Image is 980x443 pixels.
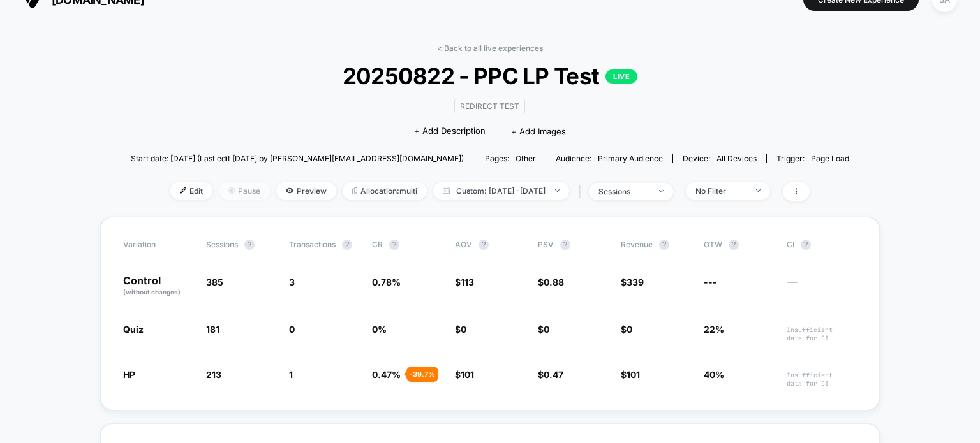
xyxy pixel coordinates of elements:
span: $ [455,277,474,287]
div: sessions [598,187,650,196]
span: all devices [716,154,757,163]
span: (without changes) [123,288,181,296]
span: $ [621,324,632,335]
span: 213 [206,369,221,380]
img: edit [180,187,186,194]
span: --- [704,277,717,287]
span: 385 [206,277,223,287]
span: Redirect Test [454,99,525,113]
span: 0.47 % [372,369,401,380]
button: ? [560,240,570,250]
span: Edit [170,182,212,200]
span: --- [787,279,857,297]
span: HP [123,369,135,380]
button: ? [342,240,352,250]
span: Pause [219,182,270,200]
p: Control [123,275,193,297]
span: $ [538,277,564,287]
img: end [756,189,761,192]
span: other [516,154,536,163]
span: 22% [704,324,724,335]
span: 101 [627,369,640,380]
span: Quiz [123,324,144,335]
button: ? [801,240,811,250]
span: OTW [704,240,774,250]
span: $ [538,324,549,335]
span: Insufficient data for CI [787,371,857,388]
span: + Add Description [414,125,486,138]
span: CI [787,240,857,250]
span: $ [621,277,644,287]
button: ? [729,240,739,250]
span: Insufficient data for CI [787,326,857,342]
a: < Back to all live experiences [437,43,543,53]
span: + Add Images [511,126,566,136]
span: Primary Audience [598,154,663,163]
span: Revenue [621,240,653,249]
img: rebalance [352,187,357,194]
span: 3 [289,277,295,287]
div: - 39.7 % [406,367,438,382]
span: 40% [704,369,724,380]
span: 339 [627,277,644,287]
div: Pages: [485,154,536,163]
span: Transactions [289,240,336,249]
div: Trigger: [776,154,849,163]
span: Allocation: multi [343,182,427,200]
span: 0 % [372,324,387,335]
span: $ [538,369,563,380]
span: 0.78 % [372,277,401,287]
span: 0 [289,324,295,335]
p: LIVE [605,69,637,84]
span: Custom: [DATE] - [DATE] [433,182,569,200]
img: end [659,190,664,192]
span: Device: [672,154,766,163]
span: 1 [289,369,293,380]
div: No Filter [695,186,746,196]
img: calendar [443,187,450,194]
span: Preview [276,182,336,200]
button: ? [479,240,489,250]
span: AOV [455,240,472,249]
span: 0.47 [544,369,563,380]
span: Page Load [811,154,849,163]
button: ? [244,240,255,250]
span: 0 [627,324,632,335]
span: $ [621,369,640,380]
span: 20250822 - PPC LP Test [167,62,813,89]
span: CR [372,240,383,249]
span: 0 [544,324,549,335]
span: 113 [461,277,474,287]
span: $ [455,324,466,335]
span: 181 [206,324,219,335]
span: 0.88 [544,277,564,287]
span: Start date: [DATE] (Last edit [DATE] by [PERSON_NAME][EMAIL_ADDRESS][DOMAIN_NAME]) [131,154,464,163]
button: ? [389,240,399,250]
span: | [575,182,589,201]
span: Variation [123,240,193,250]
button: ? [659,240,669,250]
span: $ [455,369,474,380]
span: 0 [461,324,466,335]
span: 101 [461,369,474,380]
img: end [555,189,560,192]
span: PSV [538,240,554,249]
img: end [228,187,235,194]
span: Sessions [206,240,238,249]
div: Audience: [556,154,663,163]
